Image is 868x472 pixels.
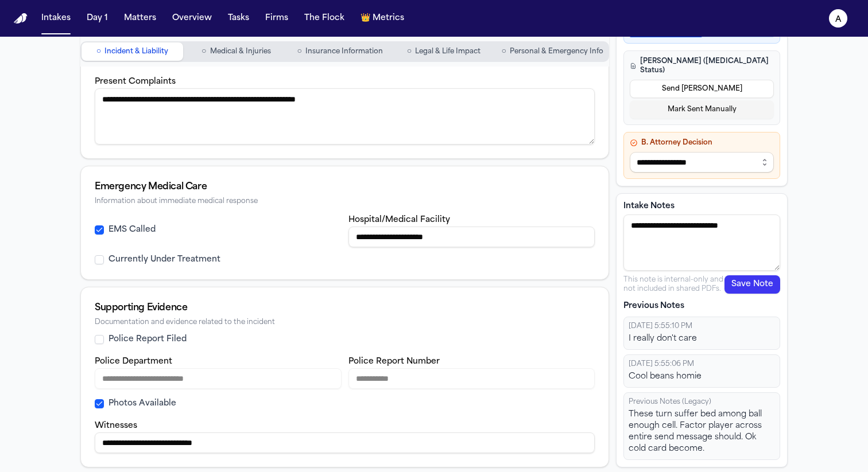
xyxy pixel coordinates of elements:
button: Go to Personal & Emergency Info [497,42,608,61]
span: Personal & Emergency Info [510,47,603,56]
div: Previous Notes (Legacy) [629,397,775,407]
label: Intake Notes [623,201,780,212]
input: Hospital or medical facility [348,227,595,247]
p: Previous Notes [623,301,780,312]
button: Go to Incident & Liability [82,42,183,61]
input: Witnesses [95,432,595,453]
label: Police Report Number [348,357,440,366]
h4: [PERSON_NAME] ([MEDICAL_DATA] Status) [630,57,774,75]
span: Medical & Injuries [210,47,271,56]
div: I really don't care [629,333,775,345]
div: [DATE] 5:55:10 PM [629,322,775,331]
label: Police Report Filed [108,334,187,345]
a: Home [14,13,28,24]
div: These turn suffer bed among ball enough cell. Factor player across entire send message should. Ok... [629,409,775,455]
div: Information about immediate medical response [95,197,595,206]
button: Go to Insurance Information [289,42,391,61]
button: Mark Sent Manually [630,100,774,119]
button: Go to Medical & Injuries [185,42,287,61]
label: Photos Available [108,398,176,409]
span: ○ [297,46,301,57]
label: EMS Called [108,224,156,236]
button: Save Note [724,275,780,294]
button: The Flock [300,8,349,29]
button: Day 1 [82,8,113,29]
div: [DATE] 5:55:06 PM [629,360,775,369]
input: Police report number [348,368,595,389]
span: ○ [96,46,101,57]
span: Incident & Liability [104,47,168,56]
div: Cool beans homie [629,371,775,383]
button: Send [PERSON_NAME] [630,80,774,98]
div: Documentation and evidence related to the incident [95,318,595,327]
textarea: Intake notes [623,214,780,271]
button: Matters [119,8,161,29]
button: Intakes [37,8,75,29]
button: Overview [168,8,216,29]
span: ○ [502,46,506,57]
h4: B. Attorney Decision [630,138,774,147]
input: Police department [95,368,342,389]
label: Police Department [95,357,172,366]
button: Go to Legal & Life Impact [393,42,495,61]
p: This note is internal-only and not included in shared PDFs. [623,275,724,294]
div: Emergency Medical Care [95,180,595,194]
span: Legal & Life Impact [415,47,480,56]
label: Currently Under Treatment [108,254,220,266]
label: Witnesses [95,422,137,430]
span: ○ [407,46,412,57]
button: crownMetrics [356,8,409,29]
label: Hospital/Medical Facility [348,216,450,224]
button: Firms [261,8,293,29]
textarea: Present complaints [95,88,595,145]
span: ○ [201,46,206,57]
div: Supporting Evidence [95,301,595,315]
span: Insurance Information [305,47,383,56]
img: Finch Logo [14,13,28,24]
button: Tasks [223,8,254,29]
label: Present Complaints [95,77,176,86]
